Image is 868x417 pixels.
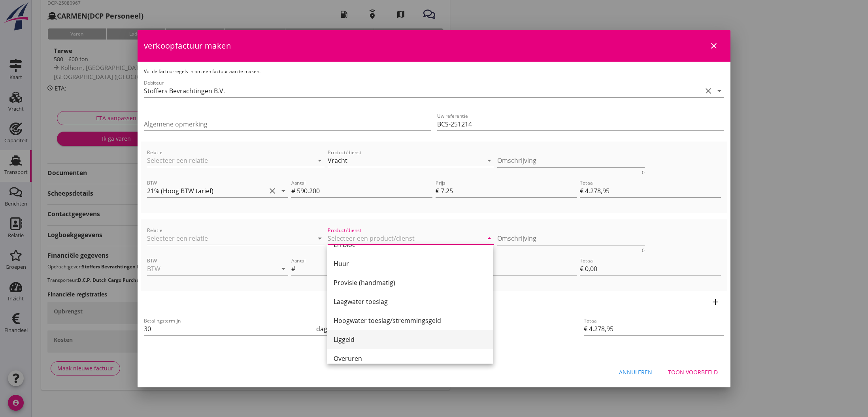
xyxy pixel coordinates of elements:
[334,316,487,325] div: Hoogwater toeslag/stremmingsgeld
[334,259,487,268] div: Huur
[315,156,325,165] i: arrow_drop_down
[279,186,288,196] i: arrow_drop_down
[613,365,659,379] button: Annuleren
[436,186,441,196] div: €
[328,232,483,245] input: Product/dienst
[291,186,297,196] div: #
[279,264,288,274] i: arrow_drop_down
[328,154,483,167] input: Product/dienst
[584,323,724,335] input: Totaal
[138,30,730,62] div: verkoopfactuur maken
[334,354,487,363] div: Overuren
[441,262,577,275] input: Prijs
[334,297,487,306] div: Laagwater toeslag
[485,234,494,243] i: arrow_drop_down
[485,156,494,165] i: arrow_drop_down
[144,118,431,130] input: Algemene opmerking
[580,185,721,197] input: Totaal
[147,262,266,275] input: BTW
[497,154,645,167] textarea: Omschrijving
[437,118,724,130] input: Uw referentie
[297,262,432,275] input: Aantal
[147,232,302,245] input: Relatie
[709,41,719,51] i: close
[715,86,724,96] i: arrow_drop_down
[441,185,577,197] input: Prijs
[619,368,652,376] div: Annuleren
[580,262,721,275] input: Totaal
[291,264,297,274] div: #
[334,278,487,287] div: Provisie (handmatig)
[315,324,335,334] div: dagen
[144,323,315,335] input: Betalingstermijn
[668,368,718,376] div: Toon voorbeeld
[147,154,302,167] input: Relatie
[334,335,487,344] div: Liggeld
[144,85,702,97] input: Debiteur
[642,170,645,175] div: 0
[144,68,260,75] span: Vul de factuurregels in om een factuur aan te maken.
[147,185,266,197] input: BTW
[268,186,277,196] i: clear
[642,248,645,253] div: 0
[704,86,713,96] i: clear
[497,232,645,245] textarea: Omschrijving
[297,185,432,197] input: Aantal
[315,234,325,243] i: arrow_drop_down
[662,365,724,379] button: Toon voorbeeld
[711,297,720,307] i: add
